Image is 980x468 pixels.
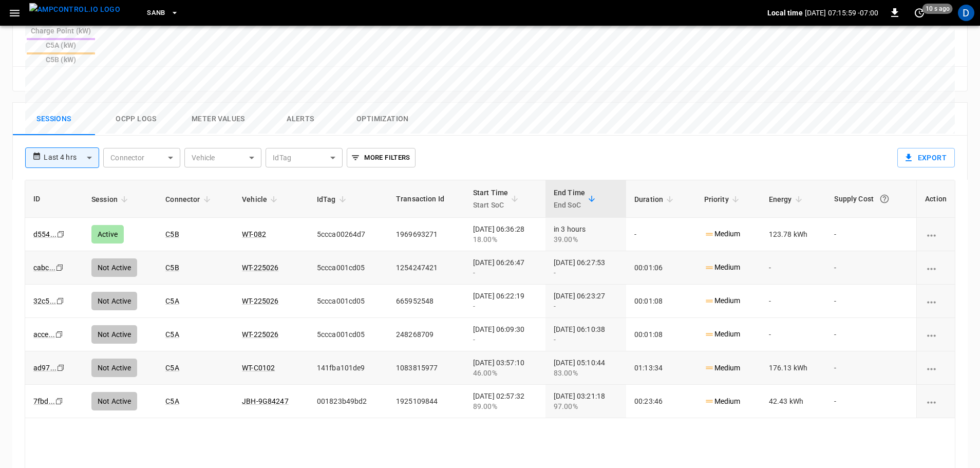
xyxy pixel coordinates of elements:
div: - [554,301,618,311]
div: profile-icon [958,5,974,21]
div: charging session options [925,263,947,273]
div: Not Active [91,392,138,410]
button: SanB [143,3,183,23]
span: Priority [704,193,742,205]
div: copy [55,295,66,307]
div: Not Active [91,325,138,344]
p: Medium [704,363,741,373]
span: 10 s ago [922,4,953,14]
div: charging session options [925,296,947,306]
td: 665952548 [388,285,465,318]
div: charging session options [925,363,947,373]
div: - [473,334,537,345]
td: - [826,351,916,385]
span: SanB [147,7,165,19]
td: 00:01:08 [626,318,696,351]
div: [DATE] 03:57:10 [473,358,537,378]
div: [DATE] 03:21:18 [554,391,618,411]
a: WT-C0102 [242,364,275,372]
div: [DATE] 02:57:32 [473,391,537,411]
p: Local time [767,8,803,18]
div: Supply Cost [834,190,908,208]
p: End SoC [554,199,585,211]
a: JBH-9G84247 [242,397,289,405]
div: 83.00% [554,368,618,378]
span: Start TimeStart SoC [473,186,522,211]
div: 46.00% [473,368,537,378]
div: [DATE] 06:10:38 [554,324,618,345]
button: Optimization [342,103,424,136]
td: 141fba101de9 [309,351,388,385]
div: 89.00% [473,401,537,411]
td: - [761,318,826,351]
td: - [826,385,916,418]
span: Duration [634,193,676,205]
a: C5A [165,397,179,405]
div: 97.00% [554,401,618,411]
td: 5ccca001cd05 [309,318,388,351]
div: - [554,334,618,345]
td: 1083815977 [388,351,465,385]
div: copy [54,329,65,340]
div: - [473,301,537,311]
th: Transaction Id [388,180,465,218]
a: WT-225026 [242,330,278,339]
div: copy [56,362,66,373]
button: The cost of your charging session based on your supply rates [875,190,894,208]
img: ampcontrol.io logo [29,3,120,16]
button: Meter Values [177,103,259,136]
button: Sessions [13,103,95,136]
button: More Filters [347,148,415,167]
td: - [826,285,916,318]
span: Energy [769,193,805,205]
div: [DATE] 06:09:30 [473,324,537,345]
a: C5A [165,297,179,305]
p: [DATE] 07:15:59 -07:00 [805,8,878,18]
td: 00:01:08 [626,285,696,318]
td: 42.43 kWh [761,385,826,418]
td: - [826,318,916,351]
div: copy [54,396,65,407]
div: Not Active [91,359,138,377]
div: charging session options [925,396,947,406]
td: 01:13:34 [626,351,696,385]
p: Medium [704,396,741,407]
a: C5A [165,364,179,372]
span: End TimeEnd SoC [554,186,598,211]
p: Start SoC [473,199,508,211]
button: Alerts [259,103,342,136]
div: [DATE] 06:22:19 [473,291,537,311]
div: charging session options [925,329,947,340]
button: Export [897,148,955,167]
span: Connector [165,193,213,205]
td: 1925109844 [388,385,465,418]
td: 176.13 kWh [761,351,826,385]
p: Medium [704,295,741,306]
th: ID [25,180,83,218]
div: Not Active [91,292,138,310]
span: IdTag [317,193,349,205]
td: 248268709 [388,318,465,351]
div: Last 4 hrs [44,148,99,167]
div: [DATE] 05:10:44 [554,358,618,378]
td: 001823b49bd2 [309,385,388,418]
td: 5ccca001cd05 [309,285,388,318]
div: End Time [554,186,585,211]
a: WT-225026 [242,297,278,305]
div: [DATE] 06:23:27 [554,291,618,311]
p: Medium [704,329,741,340]
button: Ocpp logs [95,103,177,136]
td: 00:23:46 [626,385,696,418]
table: sessions table [25,180,955,418]
div: charging session options [925,229,947,239]
td: - [761,285,826,318]
span: Vehicle [242,193,280,205]
a: C5A [165,330,179,339]
th: Action [916,180,955,218]
span: Session [91,193,131,205]
button: set refresh interval [911,5,928,21]
div: Start Time [473,186,508,211]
